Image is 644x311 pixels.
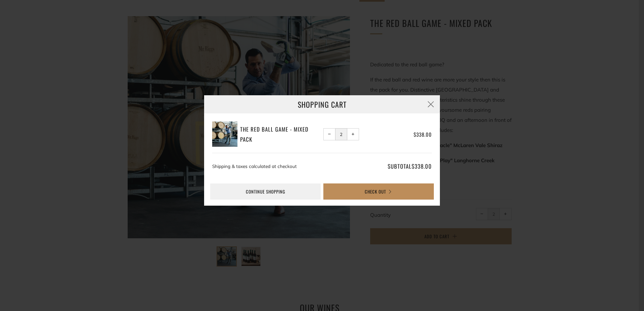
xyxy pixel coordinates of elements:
button: Close (Esc) [422,95,440,113]
span: − [328,133,331,136]
h3: Shopping Cart [204,95,440,113]
a: The Red Ball Game - Mixed Pack [240,124,321,144]
a: Continue shopping [210,183,321,200]
span: $338.00 [412,162,432,170]
p: Shipping & taxes calculated at checkout [212,161,358,171]
button: Check Out [323,183,434,200]
span: $338.00 [414,131,432,138]
input: quantity [335,128,347,140]
p: Subtotal [360,161,432,171]
span: + [352,133,355,136]
img: The Red Ball Game - Mixed Pack [212,122,237,147]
